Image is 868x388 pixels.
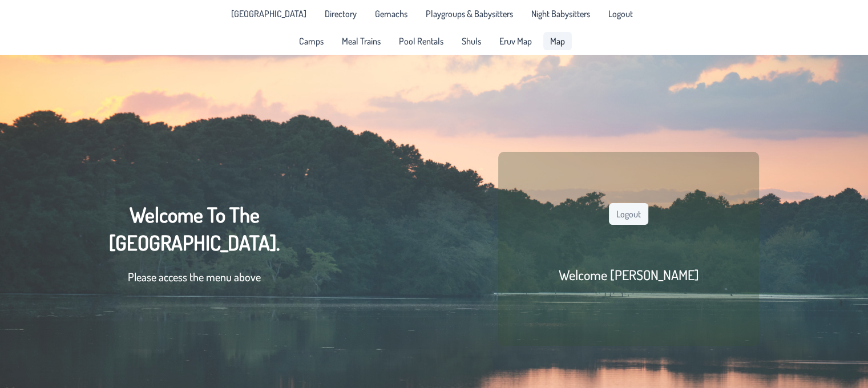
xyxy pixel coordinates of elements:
[109,268,280,285] p: Please access the menu above
[342,37,381,46] span: Meal Trains
[292,32,330,50] a: Camps
[426,9,513,18] span: Playgroups & Babysitters
[609,203,648,225] button: Logout
[499,37,532,46] span: Eruv Map
[531,9,590,18] span: Night Babysitters
[325,9,357,18] span: Directory
[419,5,520,23] a: Playgroups & Babysitters
[524,5,597,23] a: Night Babysitters
[558,266,699,284] h2: Welcome [PERSON_NAME]
[368,5,414,23] a: Gemachs
[492,32,539,50] a: Eruv Map
[224,5,313,23] a: [GEOGRAPHIC_DATA]
[335,32,387,50] a: Meal Trains
[550,37,565,46] span: Map
[318,5,364,23] a: Directory
[109,201,280,297] div: Welcome To The [GEOGRAPHIC_DATA].
[375,9,407,18] span: Gemachs
[543,32,572,50] a: Map
[608,9,633,18] span: Logout
[392,32,450,50] a: Pool Rentals
[399,37,443,46] span: Pool Rentals
[299,37,324,46] span: Camps
[455,32,488,50] a: Shuls
[224,5,313,23] li: Pine Lake Park
[601,5,640,23] li: Logout
[231,9,306,18] span: [GEOGRAPHIC_DATA]
[462,37,481,46] span: Shuls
